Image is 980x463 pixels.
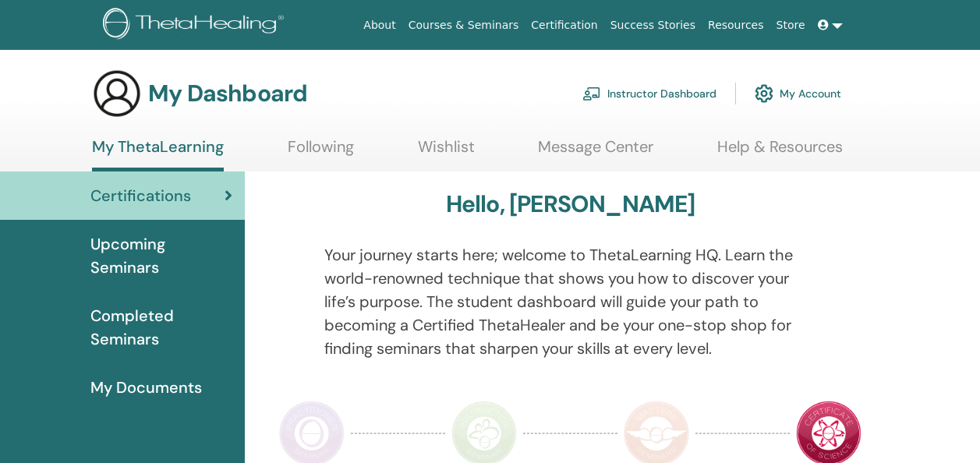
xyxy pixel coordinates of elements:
a: Wishlist [418,137,475,168]
a: Help & Resources [717,137,843,168]
span: My Documents [90,376,202,399]
a: Store [770,11,812,40]
a: Following [288,137,354,168]
img: logo.png [103,8,289,43]
a: Certification [525,11,603,40]
a: My Account [755,76,841,111]
img: chalkboard-teacher.svg [582,87,601,101]
a: Courses & Seminars [402,11,525,40]
a: About [357,11,402,40]
a: Resources [702,11,770,40]
span: Upcoming Seminars [90,232,232,279]
img: generic-user-icon.jpg [92,69,142,118]
img: cog.svg [755,80,773,107]
span: Completed Seminars [90,304,232,351]
h3: My Dashboard [148,80,307,108]
a: Instructor Dashboard [582,76,716,111]
a: Success Stories [604,11,702,40]
p: Your journey starts here; welcome to ThetaLearning HQ. Learn the world-renowned technique that sh... [324,243,816,360]
span: Certifications [90,184,191,207]
a: My ThetaLearning [92,137,224,171]
a: Message Center [538,137,653,168]
h3: Hello, [PERSON_NAME] [446,190,695,218]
